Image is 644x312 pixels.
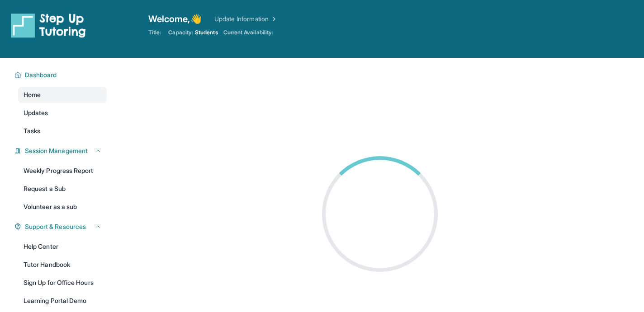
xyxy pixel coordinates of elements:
[18,238,107,255] a: Help Center
[24,90,41,99] span: Home
[18,199,107,215] a: Volunteer as a sub
[214,14,278,23] a: Update Information
[18,87,107,103] a: Home
[24,126,40,135] span: Tasks
[25,222,86,231] span: Support & Resources
[18,275,107,291] a: Sign Up for Office Hours
[223,29,273,36] span: Current Availability:
[18,123,107,139] a: Tasks
[21,70,101,79] button: Dashboard
[18,181,107,197] a: Request a Sub
[18,163,107,179] a: Weekly Progress Report
[168,29,193,36] span: Capacity:
[21,222,101,231] button: Support & Resources
[25,146,88,155] span: Session Management
[148,29,161,36] span: Title:
[148,13,202,25] span: Welcome, 👋
[18,105,107,121] a: Updates
[195,29,218,36] span: Students
[21,146,101,155] button: Session Management
[18,256,107,273] a: Tutor Handbook
[269,14,278,23] img: Chevron Right
[24,108,48,117] span: Updates
[25,70,57,79] span: Dashboard
[18,293,107,309] a: Learning Portal Demo
[11,13,86,38] img: logo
